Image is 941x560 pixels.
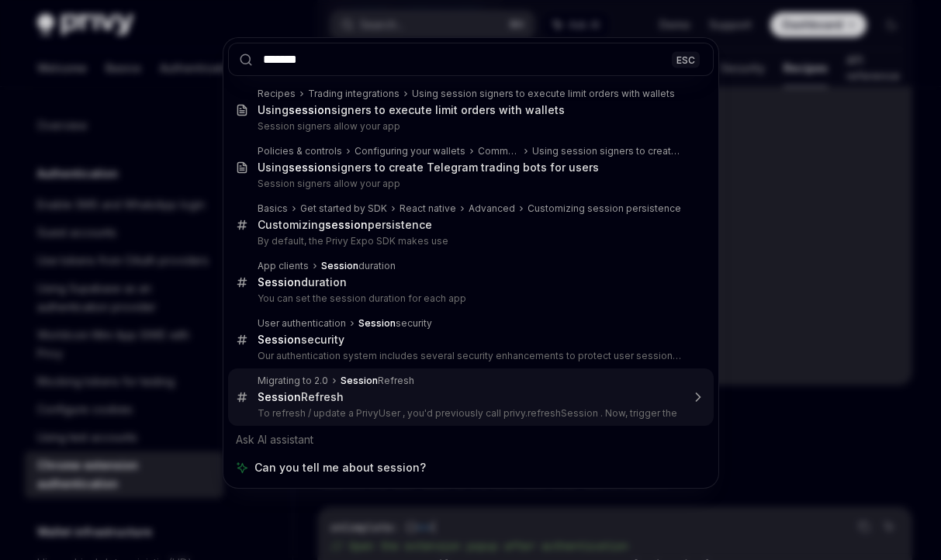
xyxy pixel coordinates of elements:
[412,88,675,100] div: Using session signers to execute limit orders with wallets
[308,88,400,100] div: Trading integrations
[258,317,346,330] div: User authentication
[254,460,426,475] span: Can you tell me about session?
[258,178,681,190] p: Session signers allow your app
[258,161,599,175] div: Using signers to create Telegram trading bots for users
[258,235,681,247] p: By default, the Privy Expo SDK makes use
[258,103,565,117] div: Using signers to execute limit orders with wallets
[341,375,414,387] div: Refresh
[400,202,456,215] div: React native
[258,333,344,347] div: security
[289,161,331,174] b: session
[321,260,396,272] div: duration
[358,317,432,330] div: security
[258,390,301,403] b: Session
[358,317,396,329] b: Session
[258,202,288,215] div: Basics
[258,145,342,157] div: Policies & controls
[258,260,309,272] div: App clients
[258,275,301,289] b: Session
[325,218,368,231] b: session
[258,333,301,346] b: Session
[258,375,328,387] div: Migrating to 2.0
[672,51,700,67] div: ESC
[300,202,387,215] div: Get started by SDK
[258,120,681,133] p: Session signers allow your app
[258,88,296,100] div: Recipes
[258,275,347,289] div: duration
[258,350,681,362] p: Our authentication system includes several security enhancements to protect user sessions. When usi
[258,218,432,232] div: Customizing persistence
[228,426,714,454] div: Ask AI assistant
[289,103,331,116] b: session
[341,375,378,386] b: Session
[532,145,680,157] div: Using session signers to create Telegram trading bots for users
[528,202,681,215] div: Customizing session persistence
[321,260,358,271] b: Session
[258,292,681,305] p: You can set the session duration for each app
[258,390,344,404] div: Refresh
[258,407,681,420] p: To refresh / update a PrivyUser , you'd previously call privy.refreshSession . Now, trigger the
[355,145,465,157] div: Configuring your wallets
[469,202,515,215] div: Advanced
[478,145,521,157] div: Common use cases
